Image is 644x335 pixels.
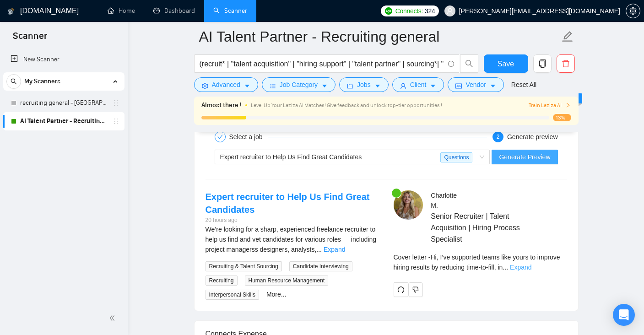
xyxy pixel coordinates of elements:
span: caret-down [490,82,496,89]
span: right [565,103,571,108]
button: delete [557,54,575,73]
input: Search Freelance Jobs... [200,58,444,70]
span: New [565,95,578,102]
button: redo [394,282,408,297]
a: searchScanner [213,7,247,15]
button: copy [533,54,552,73]
button: userClientcaret-down [392,77,444,92]
span: Scanner [5,29,54,49]
span: search [7,78,21,85]
span: Human Resource Management [245,276,329,286]
div: 20 hours ago [206,216,379,225]
span: Vendor [465,80,486,90]
a: New Scanner [11,50,117,69]
img: logo [8,4,14,19]
span: edit [562,31,574,43]
a: dashboardDashboard [153,7,195,15]
span: caret-down [321,82,328,89]
a: Expert recruiter to Help Us Find Great Candidates [206,192,370,215]
span: Level Up Your Laziza AI Matches! Give feedback and unlock top-tier opportunities ! [251,102,442,108]
span: Cover letter - Hi, I’ve supported teams like yours to improve hiring results by reducing time-to-... [394,254,560,271]
span: Almost there ! [201,100,242,110]
span: ... [316,246,322,253]
span: redo [394,286,408,293]
span: ... [503,264,508,271]
a: More... [266,291,287,298]
button: Save [484,54,528,73]
input: Scanner name... [199,25,560,48]
button: folderJobscaret-down [339,77,389,92]
button: search [6,74,21,89]
span: user [400,82,406,89]
span: Expert recruiter to Help Us Find Great Candidates [220,153,362,161]
button: Train Laziza AI [529,101,571,110]
span: Advanced [212,80,240,90]
a: Reset All [511,80,536,90]
span: holder [113,118,120,125]
button: setting [626,4,640,18]
span: 13% [553,114,571,121]
span: My Scanners [24,72,60,91]
span: Recruiting & Talent Sourcing [206,261,282,271]
span: 324 [425,6,435,16]
span: setting [626,7,640,15]
div: Select a job [229,131,268,142]
span: check [217,134,223,140]
span: Save [498,58,514,70]
button: idcardVendorcaret-down [448,77,503,92]
span: Client [410,80,427,90]
span: caret-down [374,82,381,89]
span: Charlotte M . [431,192,457,209]
span: copy [534,59,551,68]
img: upwork-logo.png [385,7,392,15]
span: bars [270,82,276,89]
button: Generate Preview [492,150,557,164]
span: dislike [412,286,419,293]
div: We’re looking for a sharp, experienced freelance recruiter to help us find and vet candidates for... [206,224,379,254]
span: idcard [455,82,462,89]
span: Senior Recruiter | Talent Acquisition | Hiring Process Specialist [431,211,540,245]
button: search [460,54,478,73]
button: dislike [408,282,423,297]
span: delete [557,59,574,68]
span: 2 [497,134,500,140]
img: c1ygl-kpzeZJLrRcVOKzMi5ikDIqYbMaiMAcYUL6JVK3ZmFCPpug3dVDV8OsntLtNL [394,190,423,220]
li: My Scanners [3,72,124,130]
span: info-circle [448,61,454,67]
div: Remember that the client will see only the first two lines of your cover letter. [394,252,567,272]
span: Recruiting [206,276,238,286]
a: Expand [510,264,531,271]
span: Interpersonal Skills [206,290,259,300]
span: caret-down [244,82,250,89]
span: folder [347,82,353,89]
div: Open Intercom Messenger [613,304,635,326]
span: double-left [109,313,118,323]
a: Expand [324,246,345,253]
span: Jobs [357,80,371,90]
span: user [447,8,453,14]
a: AI Talent Partner - Recruiting general [20,112,107,130]
a: homeHome [108,7,135,15]
div: Generate preview [507,131,558,142]
button: settingAdvancedcaret-down [194,77,258,92]
span: setting [202,82,208,89]
span: Connects: [395,6,423,16]
span: Job Category [280,80,318,90]
span: caret-down [430,82,436,89]
li: New Scanner [3,50,124,69]
span: search [460,59,478,68]
span: holder [113,99,120,107]
button: barsJob Categorycaret-down [262,77,336,92]
a: recruiting general - [GEOGRAPHIC_DATA], [GEOGRAPHIC_DATA], [GEOGRAPHIC_DATA] [20,94,107,112]
span: We’re looking for a sharp, experienced freelance recruiter to help us find and vet candidates for... [206,226,377,253]
span: Generate Preview [499,152,550,162]
span: Candidate Interviewing [289,261,352,271]
span: Questions [440,152,472,162]
a: setting [626,7,640,15]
